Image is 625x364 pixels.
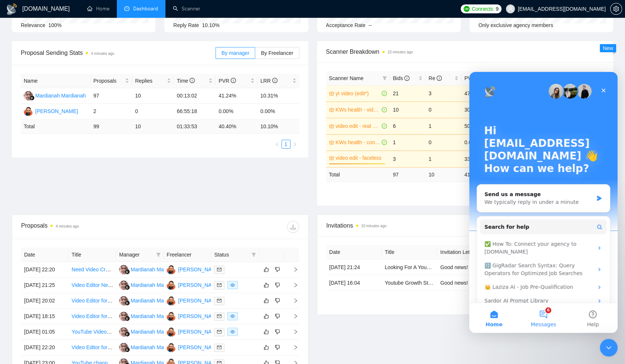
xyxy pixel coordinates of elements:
td: 00:13:02 [174,88,216,104]
img: gigradar-bm.png [125,331,130,337]
td: 21 [390,85,425,102]
img: MM [119,343,128,352]
td: 0 [132,104,174,119]
span: dislike [275,267,280,272]
img: MM [119,327,128,337]
a: Looking For A YouTube Manager [385,264,460,270]
a: MMMardianah Mardianah [119,297,181,303]
td: 10 [425,167,461,182]
img: MM [119,265,128,274]
span: like [264,267,269,272]
a: setting [610,6,622,12]
a: MMMardianah Mardianah [119,313,181,319]
span: right [287,314,298,319]
li: 1 [282,140,290,149]
img: AT [167,312,176,321]
span: like [264,329,269,335]
time: 10 minutes ago [388,50,413,54]
span: right [287,345,298,350]
li: Previous Page [273,140,282,149]
td: Total [326,167,390,182]
span: right [287,329,298,334]
span: info-circle [404,76,409,81]
span: 10.10% [202,22,220,28]
a: KWs health - video (edit*) [336,106,381,114]
td: Total [21,119,91,134]
span: left [275,142,279,146]
span: Invitations [326,221,604,230]
span: eye [230,330,235,334]
img: upwork-logo.png [464,6,470,12]
div: [PERSON_NAME] [178,343,221,351]
td: [DATE] 20:02 [21,293,69,309]
td: YouTube Video Editor and Content Specialist [69,324,116,340]
span: Time [177,78,195,84]
span: crown [329,123,334,129]
td: 99 [91,119,132,134]
a: Video Editor for Engaging Long-Form YouTube & Educational Course Content [72,313,251,319]
img: AT [24,107,33,116]
button: dislike [273,296,282,305]
span: PVR [464,75,482,81]
span: like [264,344,269,350]
span: Bids [393,75,409,81]
a: searchScanner [173,6,200,12]
span: Status [214,251,248,259]
span: filter [381,73,388,84]
img: logo [6,3,18,15]
button: dislike [273,265,282,274]
iframe: Intercom live chat [600,339,618,357]
a: AT[PERSON_NAME] [167,297,221,303]
span: check-circle [382,91,387,96]
td: 10 [132,119,174,134]
th: Replies [132,74,174,88]
div: [PERSON_NAME] [178,265,221,274]
td: 1 [425,118,461,134]
span: info-circle [437,76,442,81]
button: dislike [273,312,282,321]
span: Only exclusive agency members [478,22,553,28]
img: gigradar-bm.png [125,347,130,352]
td: 3 [390,150,425,167]
a: MMMardianah Mardianah [119,282,181,288]
a: AT[PERSON_NAME] [167,313,221,319]
span: info-circle [272,78,277,83]
iframe: Intercom live chat [469,72,618,333]
span: crown [329,140,334,145]
span: check-circle [382,123,387,129]
img: AT [167,343,176,352]
th: Title [69,248,116,262]
span: By Freelancer [261,50,293,56]
th: Freelancer [164,248,211,262]
span: Connects: [472,5,494,13]
td: Video Editor for Engaging Social Media Clips (From YouTube Content) [69,340,116,355]
img: AT [167,327,176,337]
span: like [264,298,269,304]
span: filter [155,249,162,260]
td: 10.31% [257,88,299,104]
div: [PERSON_NAME] [35,107,78,115]
a: MMMardianah Mardianah [119,344,181,350]
button: download [287,221,299,233]
div: Mardianah Mardianah [131,343,181,351]
img: MM [119,296,128,305]
div: [PERSON_NAME] [178,328,221,336]
span: Proposals [93,77,124,85]
a: YouTube Video Editor and Content Specialist [72,329,175,335]
span: New [603,45,613,51]
th: Name [21,74,91,88]
a: Youtube Growth Strategist and Manager (Luxury Watches) [385,280,519,286]
td: 1 [425,150,461,167]
span: Re [428,75,442,81]
td: 33.33% [461,150,497,167]
td: 30.00% [461,102,497,118]
span: Scanner Name [329,75,364,81]
button: like [262,296,271,305]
